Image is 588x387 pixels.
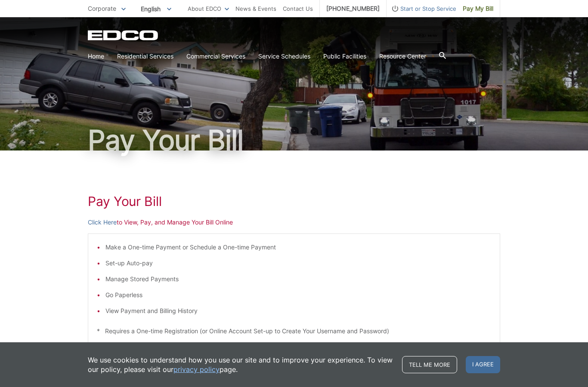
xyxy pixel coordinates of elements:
li: Manage Stored Payments [105,274,491,284]
a: Resource Center [379,52,426,61]
li: Go Paperless [105,290,491,300]
a: About EDCO [188,4,229,13]
a: EDCD logo. Return to the homepage. [88,30,159,40]
a: Home [88,52,104,61]
a: Public Facilities [323,52,366,61]
li: Set-up Auto-pay [105,258,491,268]
h1: Pay Your Bill [88,126,500,154]
span: Corporate [88,5,116,12]
p: We use cookies to understand how you use our site and to improve your experience. To view our pol... [88,355,393,374]
span: Pay My Bill [463,4,493,13]
a: Click Here [88,218,117,227]
li: View Payment and Billing History [105,306,491,316]
a: Service Schedules [258,52,310,61]
a: privacy policy [173,365,220,374]
h1: Pay Your Bill [88,193,500,209]
p: to View, Pay, and Manage Your Bill Online [88,218,500,227]
p: * Requires a One-time Registration (or Online Account Set-up to Create Your Username and Password) [97,326,491,336]
a: Commercial Services [186,52,245,61]
a: Contact Us [283,4,313,13]
a: Residential Services [117,52,173,61]
span: I agree [466,356,500,373]
li: Make a One-time Payment or Schedule a One-time Payment [105,243,491,252]
span: English [134,2,178,16]
a: Tell me more [402,356,457,373]
a: News & Events [235,4,276,13]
